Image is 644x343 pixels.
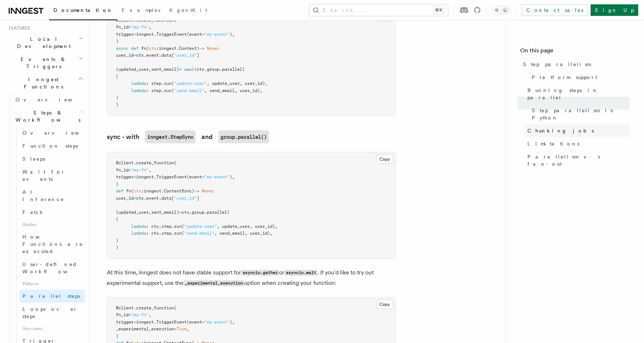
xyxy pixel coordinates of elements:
[527,140,579,147] span: Limitations
[177,326,187,331] span: True
[116,67,149,72] span: (updated_user
[202,320,204,325] span: =
[212,188,214,194] span: :
[149,312,151,317] span: ,
[116,182,118,187] span: )
[6,73,85,93] button: Inngest Functions
[131,168,149,173] span: "my-fn"
[136,32,156,37] span: inngest.
[179,210,182,215] span: =
[6,32,85,53] button: Local Development
[197,53,199,58] span: ]
[161,53,171,58] span: data
[134,305,136,311] span: .
[174,53,197,58] span: "user_id"
[520,46,630,58] h4: On this page
[523,61,591,68] span: Step parallelism
[149,210,151,215] span: ,
[230,32,235,37] span: ),
[164,188,194,194] span: ContextSync)
[13,106,85,126] button: Steps & Workflows
[182,210,189,215] span: ctx
[151,210,179,215] span: sent_email)
[532,107,630,121] span: Step parallelism in Python
[19,206,85,219] a: Fetch
[159,196,161,201] span: .
[202,32,204,37] span: =
[241,270,279,276] code: asyncio.gather
[591,4,638,16] a: Sign Up
[116,53,134,58] span: user_id
[187,326,189,331] span: ,
[164,88,171,93] span: run
[19,290,85,303] a: Parallel steps
[116,95,118,100] span: )
[217,224,278,229] span: , update_user, user_id),
[116,74,118,79] span: (
[22,189,64,202] span: AI Inference
[129,168,131,173] span: =
[159,53,161,58] span: .
[174,224,182,229] span: run
[146,224,174,229] span: : ctx.step.
[134,160,136,165] span: .
[116,160,134,165] span: @client
[149,46,156,51] span: ctx
[214,231,273,236] span: , send_email, user_id),
[174,160,177,165] span: (
[134,18,136,23] span: .
[194,188,199,194] span: ->
[529,71,630,84] a: Platform support
[116,238,118,243] span: )
[116,334,118,339] span: )
[309,4,448,16] button: Search...⌘K
[116,305,134,311] span: @client
[134,196,136,201] span: =
[134,320,136,325] span: =
[177,46,179,51] span: .
[116,25,129,30] span: fn_id
[174,81,207,86] span: "update-user"
[116,196,134,201] span: user_id
[134,188,141,194] span: ctx
[522,4,588,16] a: Contact sales
[146,196,159,201] span: event
[134,174,136,179] span: =
[151,67,179,72] span: sent_email)
[376,300,393,309] button: Copy
[116,32,134,37] span: trigger
[527,127,594,134] span: Chunking jobs
[197,196,199,201] span: ]
[184,231,214,236] span: "send-email"
[116,18,134,23] span: @client
[525,124,630,137] a: Chunking jobs
[204,88,262,93] span: , send_email, user_id),
[131,224,146,229] span: lambda
[204,67,207,72] span: .
[171,196,174,201] span: [
[131,46,139,51] span: def
[107,130,269,143] a: sync - withinngest.StepSyncandgroup.parallel()
[217,46,219,51] span: :
[117,2,165,19] a: Examples
[159,46,177,51] span: inngest
[6,53,85,73] button: Events & Triggers
[164,81,171,86] span: run
[230,320,235,325] span: ),
[136,160,174,165] span: create_function
[16,97,90,103] span: Overview
[174,231,182,236] span: run
[116,210,149,215] span: (updated_user
[171,81,174,86] span: (
[171,88,174,93] span: (
[19,165,85,186] a: Wait for events
[174,305,177,311] span: (
[189,210,192,215] span: .
[19,278,85,290] span: Patterns
[149,25,151,30] span: ,
[131,88,146,93] span: lambda
[136,53,144,58] span: ctx
[525,150,630,170] a: Parallelism vs fan-out
[53,7,113,13] span: Documentation
[116,46,129,51] span: async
